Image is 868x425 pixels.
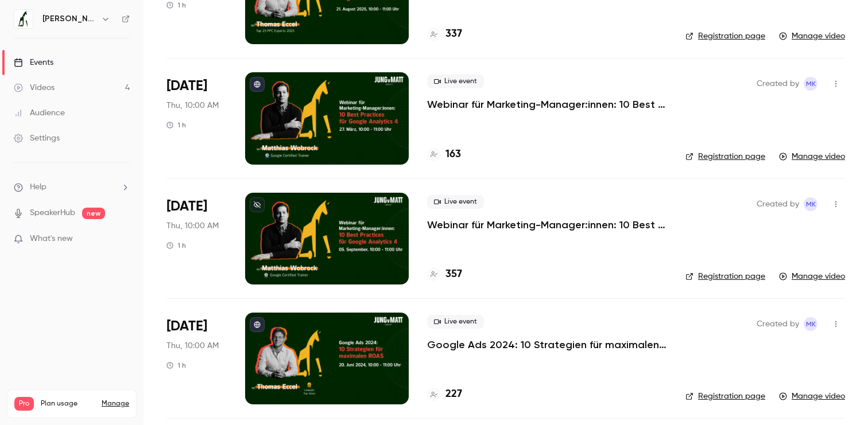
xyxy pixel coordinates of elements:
span: [DATE] [166,197,207,216]
a: Manage video [779,391,845,402]
span: Thu, 10:00 AM [166,100,219,111]
span: Milena Kunz [804,197,817,211]
a: 357 [427,267,462,282]
span: Thu, 10:00 AM [166,340,219,352]
a: Registration page [685,391,765,402]
span: MK [806,317,816,331]
a: Webinar für Marketing-Manager:innen: 10 Best Practices für Google Analytics 4 [427,218,667,232]
div: Sep 5 Thu, 10:00 AM (Europe/Zurich) [166,193,227,284]
div: Mar 27 Thu, 10:00 AM (Europe/Zurich) [166,72,227,164]
span: Thu, 10:00 AM [166,220,219,232]
h4: 337 [445,26,462,42]
img: Jung von Matt IMPACT [14,10,33,28]
a: Google Ads 2024: 10 Strategien für maximalen ROAS [427,338,667,352]
h4: 227 [445,387,462,402]
span: Created by [757,197,799,211]
div: 1 h [166,1,186,10]
a: 227 [427,387,462,402]
div: Events [14,57,53,68]
span: Created by [757,77,799,91]
span: Plan usage [41,399,95,408]
a: Manage video [779,151,845,162]
a: Registration page [685,271,765,282]
span: Live event [427,195,484,209]
span: What's new [30,233,73,245]
a: Manage [102,399,129,408]
div: 1 h [166,120,186,130]
span: [DATE] [166,317,207,336]
span: Help [30,181,46,193]
a: Webinar für Marketing-Manager:innen: 10 Best Practices für Google Analytics 4 [427,98,667,111]
a: Manage video [779,30,845,42]
h4: 163 [445,147,461,162]
a: Manage video [779,271,845,282]
li: help-dropdown-opener [14,181,130,193]
span: [DATE] [166,77,207,95]
a: 337 [427,26,462,42]
div: Jun 20 Thu, 10:00 AM (Europe/Zurich) [166,313,227,404]
span: Created by [757,317,799,331]
div: 1 h [166,241,186,250]
a: SpeakerHub [30,207,75,219]
span: Live event [427,315,484,329]
div: Videos [14,82,55,93]
span: Live event [427,75,484,88]
span: new [82,208,105,219]
div: 1 h [166,361,186,370]
span: MK [806,197,816,211]
a: Registration page [685,151,765,162]
a: 163 [427,147,461,162]
span: MK [806,77,816,91]
a: Registration page [685,30,765,42]
div: Audience [14,107,65,119]
span: Milena Kunz [804,77,817,91]
h6: [PERSON_NAME] von [PERSON_NAME] IMPACT [42,13,96,25]
div: Settings [14,132,60,144]
iframe: Noticeable Trigger [116,234,130,244]
span: Milena Kunz [804,317,817,331]
h4: 357 [445,267,462,282]
span: Pro [14,397,34,411]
